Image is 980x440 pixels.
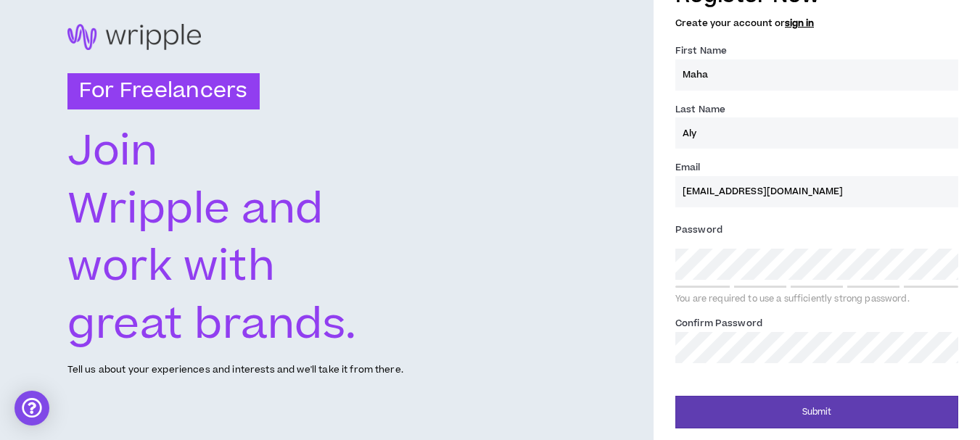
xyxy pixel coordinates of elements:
label: Last Name [675,98,725,121]
input: Enter Email [675,176,958,207]
h3: For Freelancers [67,73,260,109]
button: Submit [675,396,958,428]
text: great brands. [67,295,357,355]
span: Password [675,223,722,236]
label: Confirm Password [675,312,762,335]
div: You are required to use a sufficiently strong password. [675,294,958,305]
div: Open Intercom Messenger [15,391,49,426]
label: First Name [675,39,727,62]
text: work with [67,237,277,297]
input: First name [675,59,958,91]
text: Join [67,122,157,182]
a: sign in [785,17,814,30]
p: Tell us about your experiences and interests and we'll take it from there. [67,363,403,377]
label: Email [675,156,701,179]
text: Wripple and [67,180,324,240]
h5: Create your account or [675,18,958,28]
input: Last name [675,117,958,149]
